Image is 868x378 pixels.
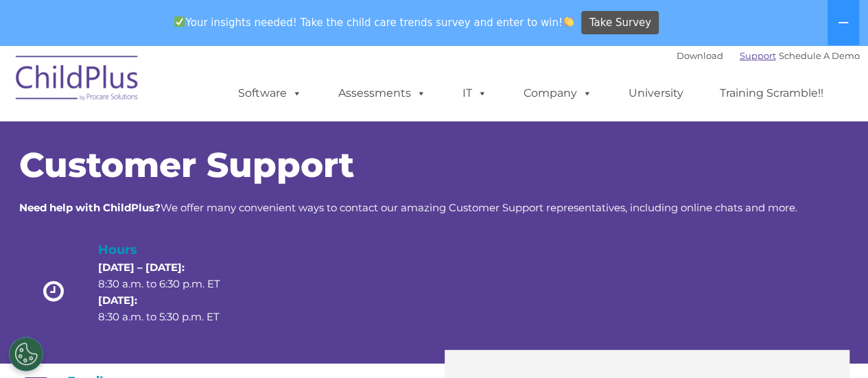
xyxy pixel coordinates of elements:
[174,16,185,27] img: ✅
[563,16,574,27] img: 👏
[98,259,244,325] p: 8:30 a.m. to 6:30 p.m. ET 8:30 a.m. to 5:30 p.m. ET
[5,92,863,104] div: Move To ...
[615,80,697,107] a: University
[706,80,837,107] a: Training Scramble!!
[5,55,863,67] div: Options
[677,50,723,61] a: Download
[677,50,860,61] font: |
[449,80,501,107] a: IT
[98,294,137,307] strong: [DATE]:
[9,337,43,371] button: Cookies Settings
[5,67,863,80] div: Sign out
[9,46,146,115] img: ChildPlus by Procare Solutions
[589,11,651,35] span: Take Survey
[581,11,659,35] a: Take Survey
[224,80,316,107] a: Software
[98,261,185,274] strong: [DATE] – [DATE]:
[779,50,860,61] a: Schedule A Demo
[19,201,797,214] span: We offer many convenient ways to contact our amazing Customer Support representatives, including ...
[325,80,440,107] a: Assessments
[19,201,161,214] strong: Need help with ChildPlus?
[740,50,776,61] a: Support
[5,43,863,55] div: Delete
[5,80,863,92] div: Rename
[169,9,580,36] span: Your insights needed! Take the child care trends survey and enter to win!
[5,30,863,43] div: Move To ...
[19,144,354,186] span: Customer Support
[98,240,244,259] h4: Hours
[5,5,863,18] div: Sort A > Z
[510,80,606,107] a: Company
[5,18,863,30] div: Sort New > Old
